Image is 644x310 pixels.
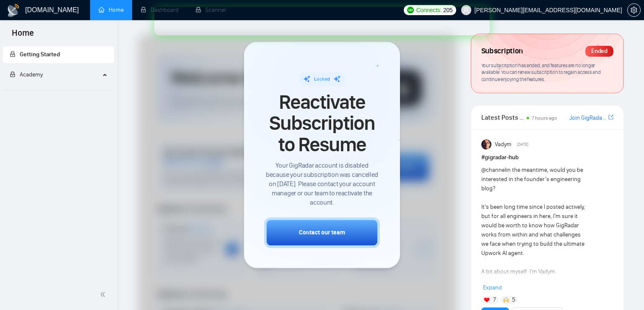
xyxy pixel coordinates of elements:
span: Locked [314,76,330,82]
span: Reactivate Subscription to Resume [264,92,380,155]
li: Getting Started [3,46,114,63]
h1: # gigradar-hub [481,153,613,162]
span: double-left [100,290,108,299]
img: 🙌 [503,297,509,303]
a: export [608,113,613,121]
span: Your subscription has ended, and features are no longer available. You can renew subscription to ... [481,62,601,82]
span: export [608,114,613,121]
iframe: Intercom live chat [615,281,636,302]
div: Contact our team [299,229,345,237]
div: Ended [585,46,613,57]
span: Latest Posts from the GigRadar Community [481,112,524,123]
a: setting [627,7,641,13]
a: homeHome [99,6,124,13]
span: Vadym [495,140,512,149]
span: 205 [443,5,452,15]
img: logo [7,4,20,17]
span: Academy [10,71,43,78]
span: @channel [481,166,506,173]
span: Getting Started [20,51,60,58]
button: setting [627,3,641,17]
span: Expand [483,284,502,291]
span: setting [628,7,640,13]
img: ❤️ [484,297,490,303]
span: 7 [493,296,496,304]
span: Connects: [416,5,441,15]
button: Contact our team [264,218,380,248]
span: 7 hours ago [532,115,557,121]
span: Home [5,27,41,45]
span: Academy [20,71,43,78]
span: 5 [512,296,515,304]
span: Subscription [481,44,523,58]
li: Academy Homepage [3,87,114,92]
iframe: Intercom live chat банер [154,7,490,35]
span: [DATE] [517,141,528,148]
span: Your GigRadar account is disabled because your subscription was cancelled on [DATE]. Please conta... [264,161,380,208]
img: Vadym [481,139,491,150]
span: lock [10,71,16,77]
a: Join GigRadar Slack Community [569,113,607,123]
span: lock [10,51,16,57]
